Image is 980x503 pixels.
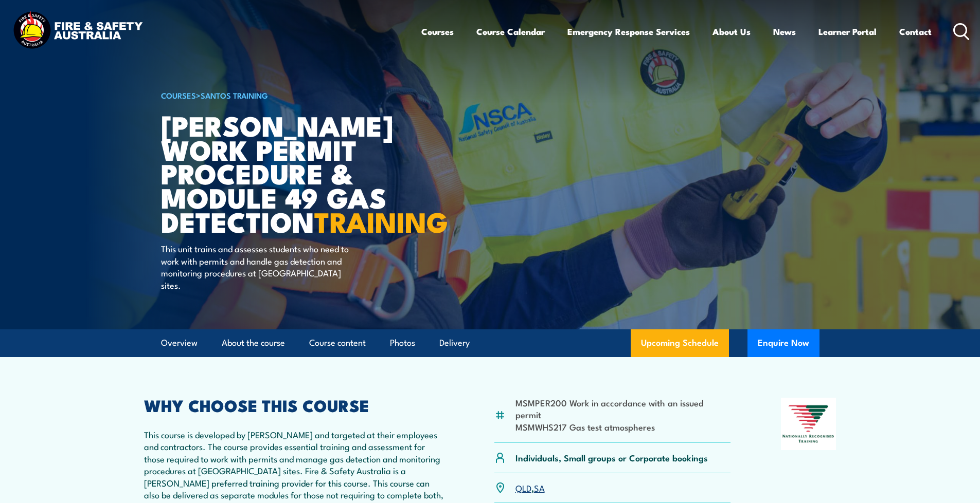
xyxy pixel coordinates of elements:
[567,18,690,45] a: Emergency Response Services
[161,329,198,357] a: Overview
[747,329,819,357] button: Enquire Now
[144,398,444,412] h2: WHY CHOOSE THIS COURSE
[390,329,415,357] a: Photos
[515,397,731,421] li: MSMPER200 Work in accordance with an issued permit
[161,89,196,101] a: COURSES
[631,329,729,357] a: Upcoming Schedule
[161,89,415,101] h6: >
[201,89,268,101] a: Santos Training
[712,18,751,45] a: About Us
[818,18,877,45] a: Learner Portal
[314,199,448,242] strong: TRAINING
[515,421,731,433] li: MSMWHS217 Gas test atmospheres
[534,481,545,494] a: SA
[476,18,545,45] a: Course Calendar
[515,482,545,494] p: ,
[439,329,470,357] a: Delivery
[773,18,796,45] a: News
[161,113,415,233] h1: [PERSON_NAME] Work Permit Procedure & Module 49 Gas Detection
[899,18,932,45] a: Contact
[161,243,349,291] p: This unit trains and assesses students who need to work with permits and handle gas detection and...
[421,18,454,45] a: Courses
[309,329,366,357] a: Course content
[515,481,531,494] a: QLD
[515,452,708,463] p: Individuals, Small groups or Corporate bookings
[222,329,285,357] a: About the course
[781,398,836,450] img: Nationally Recognised Training logo.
